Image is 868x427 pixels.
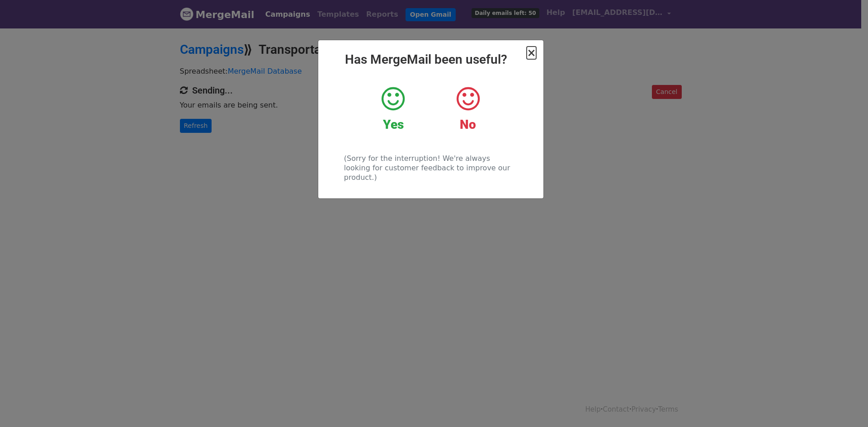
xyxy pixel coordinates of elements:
[527,47,536,58] button: Close
[437,85,498,132] a: No
[363,85,424,132] a: Yes
[823,384,868,427] iframe: Chat Widget
[344,154,517,182] p: (Sorry for the interruption! We're always looking for customer feedback to improve our product.)
[325,52,536,67] h2: Has MergeMail been useful?
[527,47,536,59] span: ×
[460,117,476,132] strong: No
[383,117,404,132] strong: Yes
